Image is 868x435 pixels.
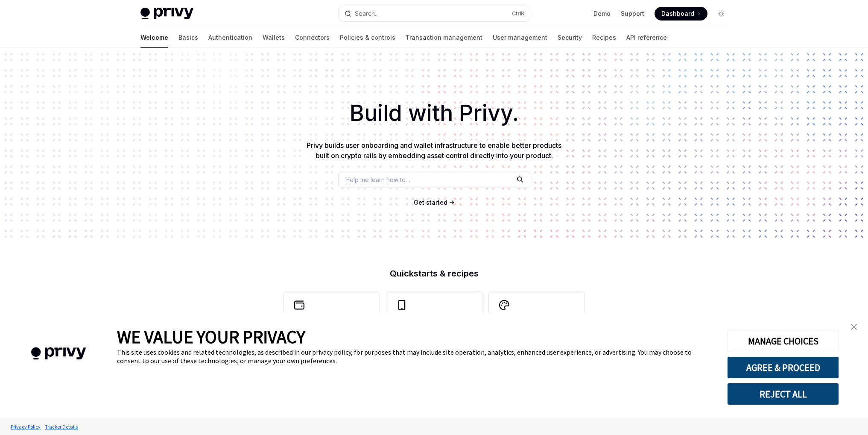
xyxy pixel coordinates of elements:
a: **** *****Whitelabel login, wallets, and user management with your own UI and branding. [489,291,585,379]
a: Dashboard [655,7,707,21]
a: Security [558,27,582,48]
img: company logo [13,335,104,372]
a: Support [621,9,644,18]
h1: Build with Privy. [14,97,854,130]
span: Help me learn how to… [345,175,410,184]
button: Toggle dark mode [714,7,728,21]
button: MANAGE CHOICES [727,330,839,352]
button: AGREE & PROCEED [727,356,839,379]
button: REJECT ALL [727,383,839,405]
div: This site uses cookies and related technologies, as described in our privacy policy, for purposes... [117,348,714,365]
a: close banner [845,318,862,335]
span: Ctrl K [512,10,525,17]
img: light logo [140,8,193,20]
a: Privacy Policy [9,419,43,434]
span: Privy builds user onboarding and wallet infrastructure to enable better products built on crypto ... [307,141,561,160]
a: Wallets [263,27,285,48]
span: Get started [414,199,447,206]
a: Get started [414,198,447,207]
a: Authentication [208,27,252,48]
a: Tracker Details [43,419,80,434]
h2: Quickstarts & recipes [284,269,585,278]
a: User management [493,27,547,48]
a: Basics [178,27,198,48]
a: Recipes [592,27,616,48]
div: Search... [355,9,379,19]
a: Policies & controls [340,27,395,48]
a: **** **** **** ***Use the React Native SDK to build a mobile app on Solana. [386,291,482,379]
a: API reference [626,27,667,48]
span: WE VALUE YOUR PRIVACY [117,326,305,348]
button: Search...CtrlK [339,6,530,21]
a: Connectors [295,27,330,48]
span: Dashboard [661,9,694,18]
img: close banner [851,324,857,330]
a: Transaction management [406,27,482,48]
a: Welcome [140,27,168,48]
a: Demo [593,9,611,18]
